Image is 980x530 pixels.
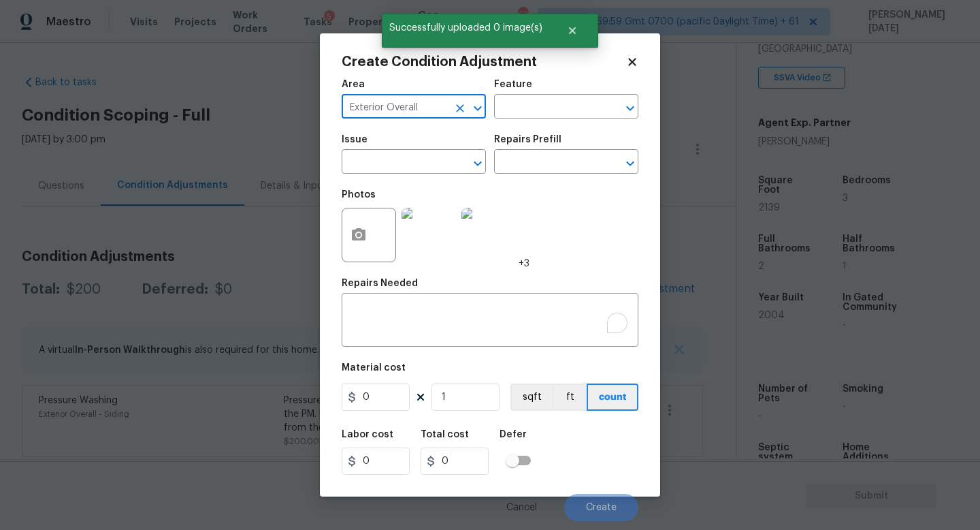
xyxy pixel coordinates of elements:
h5: Material cost [342,363,406,373]
button: Open [468,99,487,118]
h5: Defer [500,430,527,439]
h5: Repairs Needed [342,279,418,288]
button: Cancel [485,494,559,521]
button: sqft [510,384,553,411]
button: Open [621,154,640,173]
h2: Create Condition Adjustment [342,55,626,69]
button: Create [564,494,638,521]
h5: Photos [342,190,376,200]
button: Open [621,99,640,118]
button: Clear [451,99,470,118]
h5: Repairs Prefill [494,135,561,144]
h5: Issue [342,135,367,144]
button: Open [468,154,487,173]
h5: Area [342,80,365,89]
span: +3 [519,257,529,270]
h5: Labor cost [342,430,393,439]
span: Create [586,503,617,513]
span: Successfully uploaded 0 image(s) [382,14,550,42]
textarea: To enrich screen reader interactions, please activate Accessibility in Grammarly extension settings [350,307,630,336]
button: ft [553,384,587,411]
button: count [587,384,638,411]
h5: Total cost [421,430,469,439]
button: Close [550,17,595,44]
span: Cancel [506,503,537,513]
h5: Feature [494,80,532,89]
